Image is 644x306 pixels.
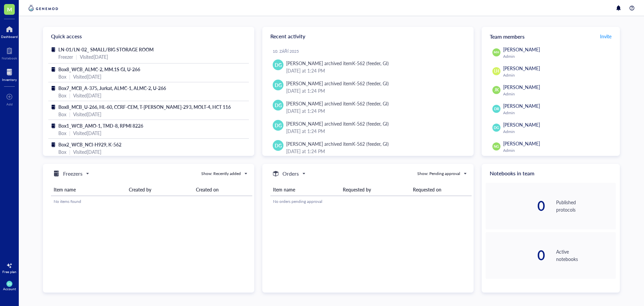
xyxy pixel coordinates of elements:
div: Dashboard [1,35,18,39]
div: 10. září 2025 [273,49,468,54]
img: genemod-logo [27,4,60,12]
div: K-562 (feeder, GI) [352,60,389,67]
div: Visited [DATE] [73,148,101,156]
div: [DATE] at 1:24 PM [286,107,463,115]
div: Show: Recently added [201,171,241,177]
div: Admin [503,129,613,134]
th: Created by [126,183,193,196]
h5: Freezers [63,170,83,178]
span: JK [494,87,499,93]
span: LN-01/LN-02_ SMALL/BIG STORAGE ROOM [58,46,154,53]
div: | [69,92,70,99]
span: Box8_MCB_U-266, HL-60, CCRF-CEM, T-[PERSON_NAME]-293, MOLT-4, HCT 116 [58,103,231,110]
div: Team members [482,27,620,46]
span: DG [275,142,282,149]
span: [PERSON_NAME] [503,140,540,147]
span: [PERSON_NAME] [503,46,540,53]
button: Invite [600,31,612,42]
div: K-562 (feeder, GI) [352,100,389,107]
div: Admin [503,110,613,116]
div: [PERSON_NAME] archived item [286,120,389,127]
div: Box [58,73,66,80]
div: Recent activity [262,27,474,46]
div: Free plan [2,270,16,274]
span: DG [275,81,282,89]
th: Item name [51,183,126,196]
h5: Orders [282,170,299,178]
div: K-562 (feeder, GI) [352,120,389,127]
span: [PERSON_NAME] [503,84,540,90]
div: Visited [DATE] [73,111,101,118]
span: DG [8,282,11,285]
div: Notebooks in team [482,164,620,183]
span: DG [494,125,499,130]
div: Admin [503,91,613,97]
div: Admin [503,148,613,153]
div: Account [3,287,16,291]
div: Visited [DATE] [73,92,101,99]
div: [DATE] at 1:24 PM [286,67,463,74]
a: Dashboard [1,24,18,39]
div: Box [58,111,66,118]
div: Add [6,102,13,106]
a: Notebook [2,45,17,60]
div: Box [58,148,66,156]
div: Published protocols [556,199,616,213]
span: DG [275,122,282,129]
th: Item name [270,183,340,196]
div: [PERSON_NAME] archived item [286,140,389,147]
span: M [7,5,12,13]
div: Visited [DATE] [73,73,101,80]
div: [DATE] at 1:24 PM [286,87,463,94]
a: Inventory [2,67,17,82]
div: [PERSON_NAME] archived item [286,59,389,67]
th: Created on [193,183,252,196]
div: | [69,73,70,80]
div: Show: Pending approval [417,171,460,177]
span: NG [494,144,499,149]
span: DG [275,101,282,109]
span: [PERSON_NAME] [503,65,540,72]
div: 0 [486,199,545,213]
div: | [76,53,77,60]
span: Box7_MCB_A-375, Jurkat, ALMC-1, ALMC-2, U-266 [58,85,166,91]
th: Requested on [410,183,472,196]
div: | [69,111,70,118]
div: Visited [DATE] [73,129,101,137]
th: Requested by [340,183,410,196]
div: [DATE] at 1:24 PM [286,127,463,135]
div: | [69,148,70,156]
span: [PERSON_NAME] [503,121,540,128]
div: 0 [486,249,545,262]
div: Inventory [2,78,17,82]
div: K-562 (feeder, GI) [352,80,389,87]
div: Visited [DATE] [80,53,108,60]
span: MH [494,50,499,55]
div: No orders pending approval [273,199,469,205]
div: Quick access [43,27,254,46]
div: Freezer [58,53,73,60]
div: No items found [54,199,250,205]
div: Notebook [2,56,17,60]
span: Box1_WCB_AMO-1, TMD-8, RPMI 8226 [58,122,143,129]
div: [PERSON_NAME] archived item [286,100,389,107]
div: Admin [503,73,613,78]
span: LH [494,68,499,74]
span: Box2_WCB_NCI-H929, K-562 [58,141,121,148]
div: Active notebooks [556,248,616,263]
span: Invite [600,33,611,40]
div: K-562 (feeder, GI) [352,140,389,147]
span: [PERSON_NAME] [503,102,540,109]
div: | [69,129,70,137]
span: Box8_WCB_ALMC-2, MM.1S GI, U-266 [58,66,140,73]
div: [PERSON_NAME] archived item [286,80,389,87]
span: DR [494,106,499,112]
div: Box [58,129,66,137]
span: DG [275,61,282,69]
div: Box [58,92,66,99]
div: Admin [503,54,613,59]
